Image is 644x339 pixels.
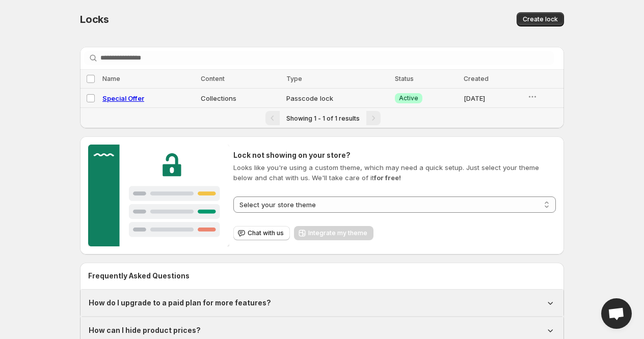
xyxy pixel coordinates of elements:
[399,94,418,102] span: Active
[395,75,414,82] span: Status
[464,75,489,82] span: Created
[201,75,225,82] span: Content
[102,94,144,102] a: Special Offer
[286,115,360,122] span: Showing 1 - 1 of 1 results
[248,229,284,237] span: Chat with us
[233,162,556,183] p: Looks like you're using a custom theme, which may need a quick setup. Just select your theme belo...
[233,150,556,160] h2: Lock not showing on your store?
[601,298,632,329] a: Open chat
[523,15,558,23] span: Create lock
[80,13,109,25] span: Locks
[88,145,229,246] img: Customer support
[283,89,392,108] td: Passcode lock
[89,298,271,308] h1: How do I upgrade to a paid plan for more features?
[286,75,302,82] span: Type
[233,226,290,240] button: Chat with us
[102,75,120,82] span: Name
[517,12,564,26] button: Create lock
[374,174,401,182] strong: for free!
[88,271,556,281] h2: Frequently Asked Questions
[89,325,201,335] h1: How can I hide product prices?
[80,107,564,128] nav: Pagination
[461,89,524,108] td: [DATE]
[198,89,283,108] td: Collections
